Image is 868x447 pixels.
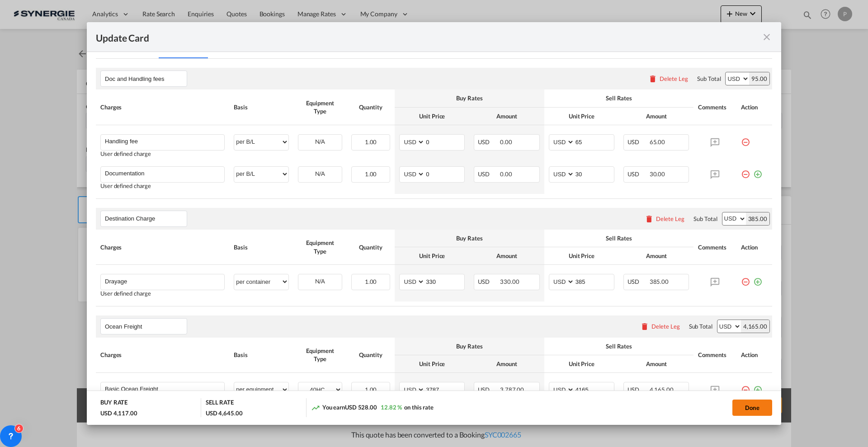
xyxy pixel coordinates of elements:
[500,138,512,146] span: 0.00
[689,322,712,330] div: Sub Total
[650,278,669,285] span: 385.00
[650,170,665,178] span: 30.00
[749,72,769,85] div: 95.00
[298,167,342,181] div: N/A
[234,135,288,149] select: per B/L
[693,338,736,373] th: Comments
[365,386,377,393] span: 1.00
[206,398,234,409] div: SELL RATE
[101,135,224,148] md-input-container: Handling fee
[399,94,540,102] div: Buy Rates
[298,239,342,255] div: Equipment Type
[651,323,680,330] div: Delete Leg
[627,170,648,178] span: USD
[648,74,657,83] md-icon: icon-delete
[105,212,187,226] input: Leg Name
[381,404,402,411] span: 12.82 %
[399,342,540,350] div: Buy Rates
[234,167,288,181] select: per B/L
[761,32,772,42] md-icon: icon-close fg-AAA8AD m-0 pointer
[575,274,614,288] input: 385
[575,135,614,148] input: 65
[736,338,772,373] th: Action
[741,320,769,333] div: 4,165.00
[365,278,377,285] span: 1.00
[395,108,469,125] th: Unit Price
[500,386,524,393] span: 3,787.00
[351,243,390,251] div: Quantity
[425,167,464,180] input: 0
[100,351,225,359] div: Charges
[619,108,693,125] th: Amount
[96,31,761,42] div: Update Card
[645,214,654,223] md-icon: icon-delete
[399,234,540,242] div: Buy Rates
[741,382,750,391] md-icon: icon-minus-circle-outline red-400-fg
[645,215,684,222] button: Delete Leg
[298,99,342,115] div: Equipment Type
[478,386,499,393] span: USD
[206,409,243,417] div: USD 4,645.00
[105,382,224,396] input: Charge Name
[234,243,289,251] div: Basis
[619,355,693,373] th: Amount
[100,183,225,189] div: User defined charge
[575,382,614,396] input: 4165
[693,89,736,125] th: Comments
[298,135,342,149] div: N/A
[105,320,187,333] input: Leg Name
[101,167,224,180] md-input-container: Documentation
[298,347,342,363] div: Equipment Type
[101,274,224,288] md-input-container: Drayage
[693,230,736,265] th: Comments
[100,103,225,111] div: Charges
[100,151,225,157] div: User defined charge
[753,382,762,391] md-icon: icon-plus-circle-outline green-400-fg
[351,103,390,111] div: Quantity
[627,138,648,146] span: USD
[660,75,688,82] div: Delete Leg
[395,355,469,373] th: Unit Price
[100,290,225,297] div: User defined charge
[697,75,721,83] div: Sub Total
[478,138,499,146] span: USD
[105,167,224,180] input: Charge Name
[105,274,224,288] input: Charge Name
[311,403,434,413] div: You earn on this rate
[101,382,224,396] md-input-container: Basic Ocean Freight
[351,351,390,359] div: Quantity
[395,247,469,265] th: Unit Price
[650,386,674,393] span: 4,165.00
[469,247,544,265] th: Amount
[87,22,781,424] md-dialog: Update CardPort of ...
[469,108,544,125] th: Amount
[425,382,464,396] input: 3787
[105,135,224,148] input: Charge Name
[500,278,519,285] span: 330.00
[575,167,614,180] input: 30
[234,382,288,397] select: per equipment
[234,103,289,111] div: Basis
[549,342,689,350] div: Sell Rates
[365,170,377,178] span: 1.00
[627,386,648,393] span: USD
[640,323,680,330] button: Delete Leg
[105,72,187,85] input: Leg Name
[648,75,688,82] button: Delete Leg
[650,138,665,146] span: 65.00
[469,355,544,373] th: Amount
[100,398,127,409] div: BUY RATE
[627,278,648,285] span: USD
[736,89,772,125] th: Action
[500,170,512,178] span: 0.00
[741,274,750,283] md-icon: icon-minus-circle-outline red-400-fg
[732,400,772,416] button: Done
[640,322,649,331] md-icon: icon-delete
[544,247,619,265] th: Unit Price
[741,134,750,143] md-icon: icon-minus-circle-outline red-400-fg
[478,170,499,178] span: USD
[425,274,464,288] input: 330
[234,274,288,289] select: per container
[345,404,377,411] span: USD 528.00
[753,274,762,283] md-icon: icon-plus-circle-outline green-400-fg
